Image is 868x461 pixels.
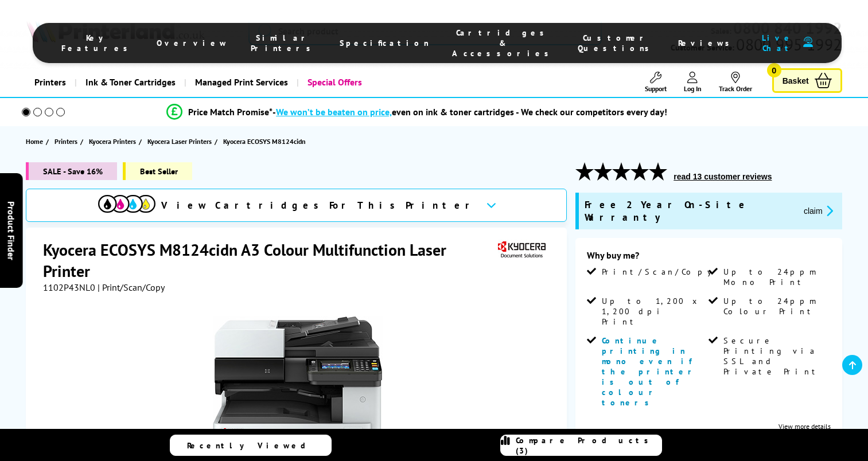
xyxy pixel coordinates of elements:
span: 1102P43NL0 [43,282,95,293]
span: Support [645,84,667,93]
div: - even on ink & toner cartridges - We check our competitors every day! [273,106,667,118]
span: Product Finder [6,201,17,260]
a: Printers [55,135,80,147]
span: Kyocera Printers [89,135,136,147]
span: We won’t be beaten on price, [276,106,392,118]
span: Printers [55,135,77,147]
a: Track Order [719,72,752,93]
span: Kyocera ECOSYS M8124cidn [223,135,306,147]
a: Ink & Toner Cartridges [75,68,184,97]
span: Log In [684,84,702,93]
span: Live Chat [758,33,797,53]
button: promo-description [800,204,836,217]
span: Up to 24ppm Mono Print [723,267,828,287]
span: 0 [767,63,781,77]
span: Ink & Toner Cartridges [85,68,176,97]
span: Cartridges & Accessories [452,28,555,58]
span: Continue printing in mono even if the printer is out of colour toners [602,335,698,408]
span: Recently Viewed [187,440,317,451]
span: Up to 24ppm Colour Print [723,296,828,317]
img: Kyocera [495,239,548,260]
img: user-headset-duotone.svg [803,37,813,48]
a: Kyocera ECOSYS M8124cidn [223,135,309,147]
a: Kyocera Laser Printers [147,135,215,147]
span: Overview [157,38,228,48]
a: Basket 0 [772,68,842,93]
button: read 13 customer reviews [670,171,775,182]
div: Why buy me? [587,249,830,267]
a: Home [26,135,46,147]
a: Log In [684,72,702,93]
a: Special Offers [297,68,371,97]
span: Specification [340,38,429,48]
h1: Kyocera ECOSYS M8124cidn A3 Colour Multifunction Laser Printer [43,239,495,282]
span: Up to 1,200 x 1,200 dpi Print [602,296,706,327]
span: | Print/Scan/Copy [98,282,165,293]
span: View Cartridges For This Printer [161,199,477,212]
span: Price Match Promise* [188,106,273,118]
span: Kyocera Laser Printers [147,135,212,147]
span: Customer Questions [578,33,655,53]
a: Printers [26,68,75,97]
a: Recently Viewed [170,435,332,456]
span: Compare Products (3) [516,435,661,456]
span: Basket [783,73,809,88]
span: Home [26,135,43,147]
span: SALE - Save 16% [26,162,117,180]
span: Print/Scan/Copy [602,267,720,277]
span: Key Features [61,33,134,53]
span: Reviews [678,38,735,48]
a: View more details [779,422,831,431]
span: Free 2 Year On-Site Warranty [585,198,795,224]
span: Best Seller [123,162,192,180]
img: View Cartridges [98,195,155,213]
li: modal_Promise [6,102,828,122]
a: Compare Products (3) [500,435,662,456]
a: Kyocera Printers [89,135,139,147]
span: Similar Printers [251,33,317,53]
a: Managed Print Services [184,68,297,97]
span: Secure Printing via SSL and Private Print [723,335,828,377]
a: Support [645,72,667,93]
